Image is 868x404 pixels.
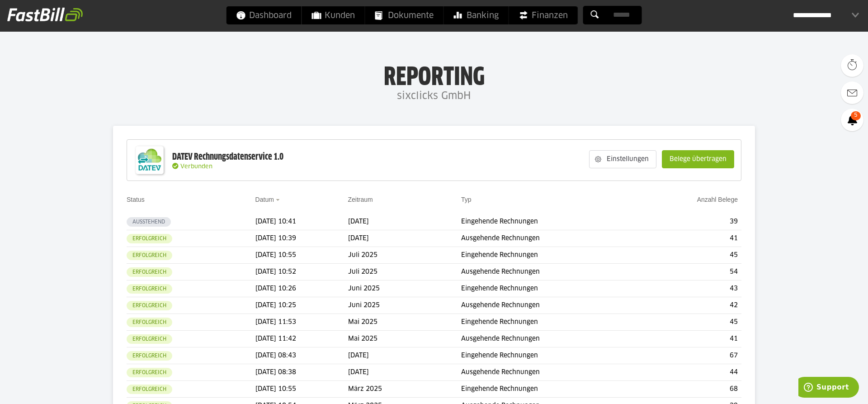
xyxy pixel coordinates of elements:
[255,214,348,230] td: [DATE] 10:41
[461,196,472,203] a: Typ
[640,331,741,347] td: 41
[255,280,348,297] td: [DATE] 10:26
[127,234,172,243] sl-badge: Erfolgreich
[461,264,640,280] td: Ausgehende Rechnungen
[509,6,578,24] a: Finanzen
[348,297,461,314] td: Juni 2025
[365,6,443,24] a: Dokumente
[255,381,348,398] td: [DATE] 10:55
[640,247,741,264] td: 45
[640,381,741,398] td: 68
[519,6,568,24] span: Finanzen
[127,368,172,377] sl-badge: Erfolgreich
[589,150,656,168] sl-button: Einstellungen
[662,150,734,168] sl-button: Belege übertragen
[798,377,859,399] iframe: Öffnet ein Widget, in dem Sie weitere Informationen finden
[461,214,640,230] td: Eingehende Rechnungen
[640,214,741,230] td: 39
[226,6,302,24] a: Dashboard
[461,381,640,398] td: Eingehende Rechnungen
[640,347,741,364] td: 67
[127,267,172,277] sl-badge: Erfolgreich
[255,364,348,381] td: [DATE] 08:38
[127,351,172,361] sl-badge: Erfolgreich
[640,230,741,247] td: 41
[127,318,172,327] sl-badge: Erfolgreich
[640,314,741,331] td: 45
[255,297,348,314] td: [DATE] 10:25
[348,381,461,398] td: März 2025
[255,264,348,280] td: [DATE] 10:52
[348,247,461,264] td: Juli 2025
[348,214,461,230] td: [DATE]
[851,111,861,120] span: 5
[302,6,365,24] a: Kunden
[312,6,355,24] span: Kunden
[127,284,172,294] sl-badge: Erfolgreich
[461,230,640,247] td: Ausgehende Rechnungen
[461,297,640,314] td: Ausgehende Rechnungen
[640,297,741,314] td: 42
[127,334,172,344] sl-badge: Erfolgreich
[255,347,348,364] td: [DATE] 08:43
[127,301,172,310] sl-badge: Erfolgreich
[640,264,741,280] td: 54
[461,314,640,331] td: Eingehende Rechnungen
[348,331,461,347] td: Mai 2025
[348,264,461,280] td: Juli 2025
[90,64,778,87] h1: Reporting
[640,364,741,381] td: 44
[461,247,640,264] td: Eingehende Rechnungen
[7,7,83,22] img: fastbill_logo_white.png
[127,251,172,260] sl-badge: Erfolgreich
[841,109,863,131] a: 5
[461,364,640,381] td: Ausgehende Rechnungen
[444,6,509,24] a: Banking
[640,280,741,297] td: 43
[454,6,499,24] span: Banking
[276,199,282,201] img: sort_desc.gif
[127,217,171,227] sl-badge: Ausstehend
[461,347,640,364] td: Eingehende Rechnungen
[127,196,145,203] a: Status
[348,196,373,203] a: Zeitraum
[132,142,168,178] img: DATEV-Datenservice Logo
[180,164,212,170] span: Verbunden
[236,6,292,24] span: Dashboard
[255,196,274,203] a: Datum
[172,151,283,163] div: DATEV Rechnungsdatenservice 1.0
[127,385,172,394] sl-badge: Erfolgreich
[255,247,348,264] td: [DATE] 10:55
[348,347,461,364] td: [DATE]
[348,314,461,331] td: Mai 2025
[348,280,461,297] td: Juni 2025
[461,280,640,297] td: Eingehende Rechnungen
[255,230,348,247] td: [DATE] 10:39
[255,314,348,331] td: [DATE] 11:53
[348,230,461,247] td: [DATE]
[375,6,434,24] span: Dokumente
[255,331,348,347] td: [DATE] 11:42
[697,196,738,203] a: Anzahl Belege
[348,364,461,381] td: [DATE]
[461,331,640,347] td: Ausgehende Rechnungen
